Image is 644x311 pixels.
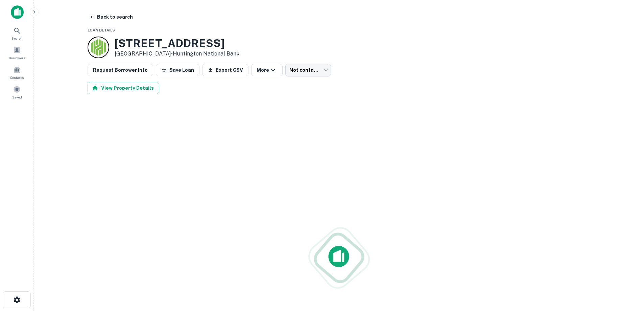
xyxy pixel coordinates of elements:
button: Request Borrower Info [88,64,153,76]
iframe: Chat Widget [610,257,644,289]
a: Huntington National Bank [173,50,239,57]
span: Contacts [10,75,24,80]
button: View Property Details [88,82,159,94]
p: [GEOGRAPHIC_DATA] • [115,50,239,58]
button: Export CSV [202,64,248,76]
button: Save Loan [156,64,199,76]
span: Borrowers [9,55,25,61]
h3: [STREET_ADDRESS] [115,37,239,50]
span: Saved [12,94,22,100]
img: capitalize-icon.png [11,5,24,19]
a: Contacts [2,63,32,82]
span: Search [11,36,23,41]
div: Not contacted [285,64,331,76]
button: Back to search [86,11,136,23]
a: Borrowers [2,44,32,62]
a: Search [2,24,32,42]
a: Saved [2,83,32,101]
button: More [251,64,283,76]
span: Loan Details [88,28,115,32]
